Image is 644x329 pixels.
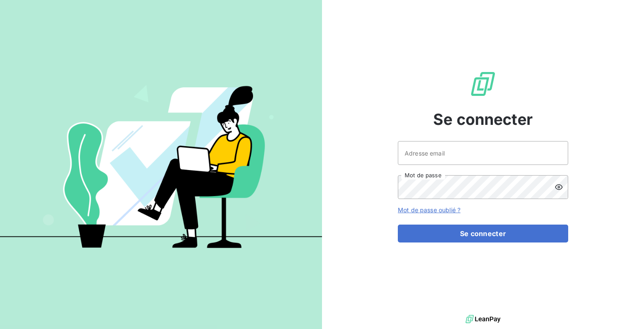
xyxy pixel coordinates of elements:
img: logo [466,313,500,326]
img: Logo LeanPay [469,70,497,98]
button: Se connecter [398,225,568,242]
span: Se connecter [433,108,533,131]
a: Mot de passe oublié ? [398,206,460,214]
input: placeholder [398,141,568,165]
